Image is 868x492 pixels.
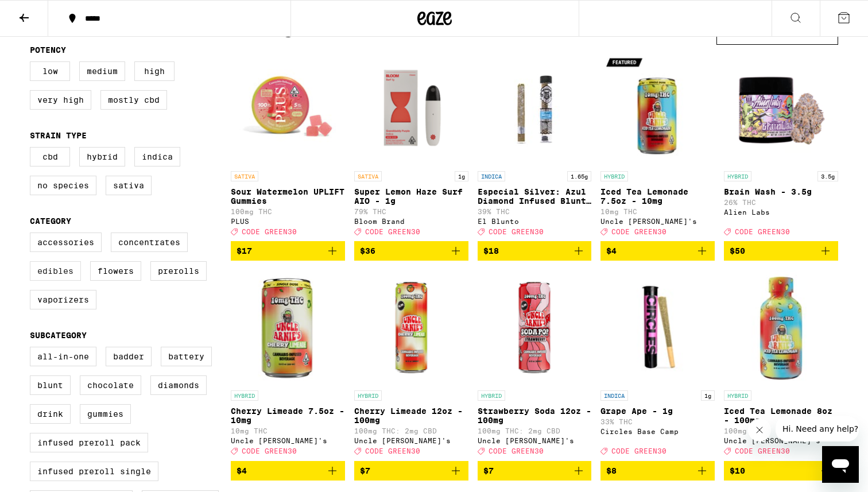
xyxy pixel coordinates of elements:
label: Battery [161,347,212,366]
span: CODE GREEN30 [242,448,297,455]
label: Blunt [30,375,71,395]
img: Uncle Arnie's - Cherry Limeade 12oz - 100mg [354,270,468,385]
p: 33% THC [600,418,715,425]
label: Concentrates [111,233,188,252]
p: INDICA [600,390,628,401]
p: Cherry Limeade 12oz - 100mg [354,406,468,425]
p: 79% THC [354,208,468,215]
span: CODE GREEN30 [365,448,420,455]
label: Low [30,61,70,81]
p: Brain Wash - 3.5g [724,187,838,196]
div: El Blunto [478,218,592,225]
a: Open page for Brain Wash - 3.5g from Alien Labs [724,51,838,241]
button: Add to bag [231,461,345,481]
label: No Species [30,176,96,195]
label: Vaporizers [30,290,96,309]
label: Mostly CBD [100,90,167,110]
img: Uncle Arnie's - Iced Tea Lemonade 8oz - 100mg [724,270,838,385]
label: Flowers [90,261,141,281]
legend: Subcategory [30,331,87,340]
span: $4 [606,246,617,255]
label: Drink [30,404,71,424]
button: Add to bag [354,461,468,481]
p: 26% THC [724,199,838,206]
div: Uncle [PERSON_NAME]'s [724,437,838,444]
p: Strawberry Soda 12oz - 100mg [478,406,592,425]
div: Alien Labs [724,208,838,216]
span: CODE GREEN30 [489,228,544,235]
p: HYBRID [724,171,751,181]
label: Sativa [106,176,152,195]
span: CODE GREEN30 [735,448,790,455]
p: Especial Silver: Azul Diamond Infused Blunt - 1.65g [478,187,592,206]
label: Indica [134,147,180,166]
legend: Potency [30,45,66,55]
label: Accessories [30,233,102,252]
img: Uncle Arnie's - Cherry Limeade 7.5oz - 10mg [231,270,345,385]
span: $7 [360,466,370,475]
img: El Blunto - Especial Silver: Azul Diamond Infused Blunt - 1.65g [478,51,592,165]
a: Open page for Cherry Limeade 7.5oz - 10mg from Uncle Arnie's [231,270,345,460]
label: Infused Preroll Single [30,462,158,481]
p: 1.65g [567,171,591,181]
div: Uncle [PERSON_NAME]'s [600,218,715,225]
span: $4 [237,466,247,475]
p: Super Lemon Haze Surf AIO - 1g [354,187,468,206]
p: 39% THC [478,208,592,215]
button: Add to bag [231,241,345,261]
span: $50 [730,246,745,255]
button: Add to bag [724,461,838,481]
p: 1g [455,171,468,181]
span: $8 [606,466,617,475]
p: 10mg THC [600,208,715,215]
iframe: Close message [748,419,771,441]
a: Open page for Cherry Limeade 12oz - 100mg from Uncle Arnie's [354,270,468,460]
p: HYBRID [600,171,628,181]
img: Uncle Arnie's - Iced Tea Lemonade 7.5oz - 10mg [600,51,715,165]
label: High [134,61,175,81]
label: Gummies [80,404,131,424]
img: Bloom Brand - Super Lemon Haze Surf AIO - 1g [354,51,468,165]
p: 100mg THC: 2mg CBD [478,427,592,435]
a: Open page for Especial Silver: Azul Diamond Infused Blunt - 1.65g from El Blunto [478,51,592,241]
a: Open page for Iced Tea Lemonade 7.5oz - 10mg from Uncle Arnie's [600,51,715,241]
img: Circles Base Camp - Grape Ape - 1g [600,270,715,385]
span: CODE GREEN30 [735,228,790,235]
p: 3.5g [817,171,838,181]
legend: Strain Type [30,131,87,140]
span: CODE GREEN30 [242,228,297,235]
span: $7 [483,466,494,475]
p: HYBRID [724,390,751,401]
label: CBD [30,147,70,166]
img: Alien Labs - Brain Wash - 3.5g [724,51,838,165]
p: Iced Tea Lemonade 8oz - 100mg [724,406,838,425]
label: All-In-One [30,347,96,366]
button: Add to bag [600,241,715,261]
label: Medium [79,61,125,81]
label: Edibles [30,261,81,281]
button: Add to bag [354,241,468,261]
p: HYBRID [231,390,258,401]
div: Uncle [PERSON_NAME]'s [478,437,592,444]
span: $18 [483,246,499,255]
span: CODE GREEN30 [489,448,544,455]
iframe: Message from company [776,416,859,441]
a: Open page for Strawberry Soda 12oz - 100mg from Uncle Arnie's [478,270,592,460]
p: Cherry Limeade 7.5oz - 10mg [231,406,345,425]
label: Chocolate [80,375,141,395]
a: Open page for Iced Tea Lemonade 8oz - 100mg from Uncle Arnie's [724,270,838,460]
p: 1g [701,390,715,401]
div: Circles Base Camp [600,428,715,435]
span: CODE GREEN30 [611,448,666,455]
button: Add to bag [724,241,838,261]
div: Bloom Brand [354,218,468,225]
p: Iced Tea Lemonade 7.5oz - 10mg [600,187,715,206]
iframe: Button to launch messaging window [822,446,859,483]
span: CODE GREEN30 [611,228,666,235]
p: SATIVA [354,171,382,181]
span: $36 [360,246,375,255]
p: 100mg THC: 2mg CBD [354,427,468,435]
p: 100mg THC [231,208,345,215]
a: Open page for Grape Ape - 1g from Circles Base Camp [600,270,715,460]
